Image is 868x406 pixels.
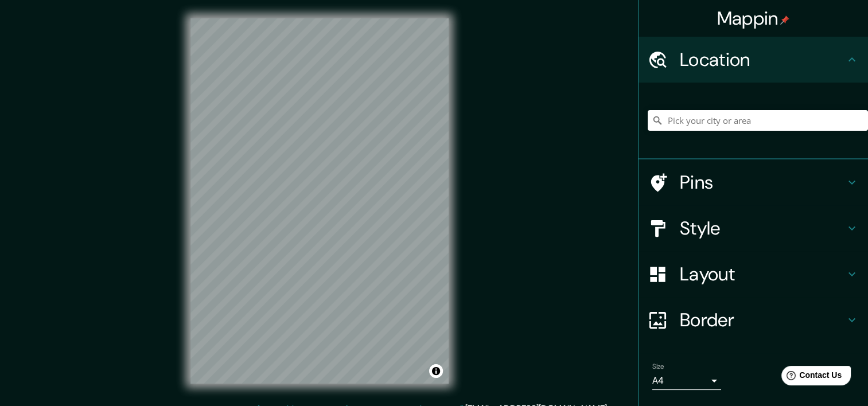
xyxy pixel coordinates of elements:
label: Size [652,362,664,372]
h4: Layout [680,263,845,286]
iframe: Help widget launcher [766,361,855,393]
div: Border [639,297,868,343]
h4: Mappin [717,7,790,30]
h4: Border [680,309,845,331]
div: Style [639,205,868,251]
div: Location [639,37,868,83]
h4: Style [680,217,845,240]
canvas: Map [190,18,449,384]
button: Toggle attribution [429,364,443,378]
img: pin-icon.png [780,15,789,25]
div: Layout [639,251,868,297]
input: Pick your city or area [648,110,868,131]
div: Pins [639,159,868,205]
div: A4 [652,372,721,390]
h4: Pins [680,171,845,194]
h4: Location [680,48,845,71]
